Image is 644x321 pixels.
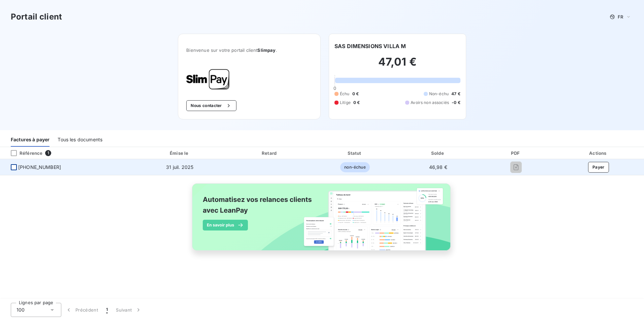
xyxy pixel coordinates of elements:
span: 47 € [451,91,460,97]
span: -0 € [452,100,460,106]
div: PDF [481,150,552,156]
span: Non-échu [429,91,449,97]
span: 0 [333,85,336,91]
h3: Portail client [11,11,62,23]
span: FR [618,14,623,20]
span: Slimpay [257,47,276,53]
span: Litige [340,100,351,106]
div: Actions [554,150,643,156]
img: banner [186,179,458,262]
div: Statut [314,150,396,156]
span: Avoirs non associés [411,100,449,106]
span: Bienvenue sur votre portail client . [186,47,312,53]
span: 1 [106,307,108,313]
button: Payer [588,162,609,173]
span: [PHONE_NUMBER] [18,164,61,171]
h2: 47,01 € [334,55,460,75]
span: 46,98 € [429,164,447,170]
img: Company logo [186,69,229,90]
div: Retard [228,150,312,156]
span: Échu [340,91,350,97]
div: Tous les documents [58,133,102,147]
span: non-échue [340,162,369,172]
div: Factures à payer [11,133,50,147]
span: 0 € [352,91,359,97]
button: Nous contacter [186,100,236,111]
span: 0 € [353,100,360,106]
div: Émise le [134,150,225,156]
button: Suivant [112,303,146,317]
span: 100 [17,307,25,313]
h6: SAS DIMENSIONS VILLA M [334,42,406,50]
button: Précédent [61,303,102,317]
span: 31 juil. 2025 [166,164,193,170]
div: Solde [398,150,478,156]
span: 1 [45,150,51,156]
div: Référence [5,150,42,156]
button: 1 [102,303,112,317]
